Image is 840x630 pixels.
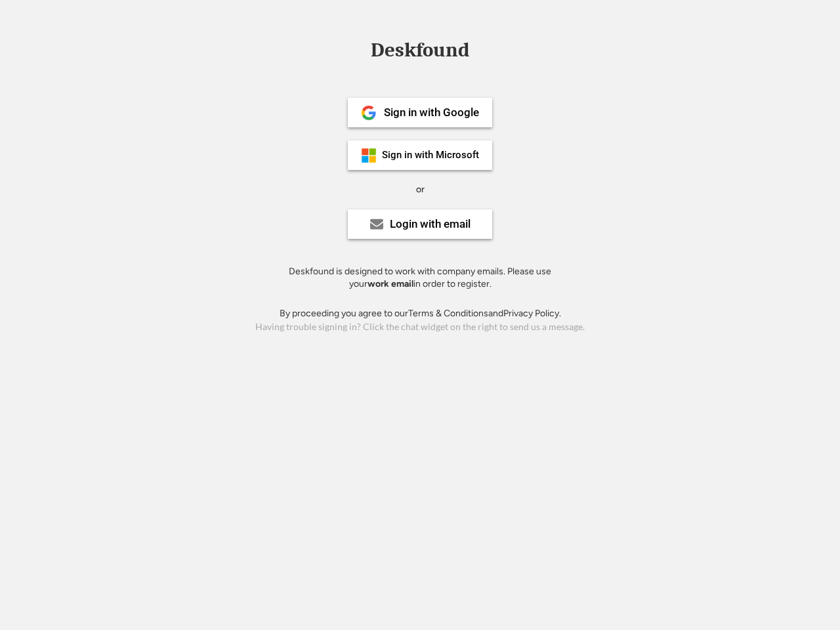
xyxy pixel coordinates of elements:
img: ms-symbollockup_mssymbol_19.png [361,148,377,163]
div: Sign in with Microsoft [382,150,479,160]
img: 1024px-Google__G__Logo.svg.png [361,105,377,121]
div: Sign in with Google [384,107,479,118]
a: Privacy Policy. [503,308,561,319]
div: Deskfound [364,40,476,60]
div: By proceeding you agree to our and [280,307,561,320]
div: Deskfound is designed to work with company emails. Please use your in order to register. [272,265,568,291]
div: Login with email [390,219,471,230]
div: or [416,183,425,196]
a: Terms & Conditions [408,308,488,319]
strong: work email [367,278,413,289]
